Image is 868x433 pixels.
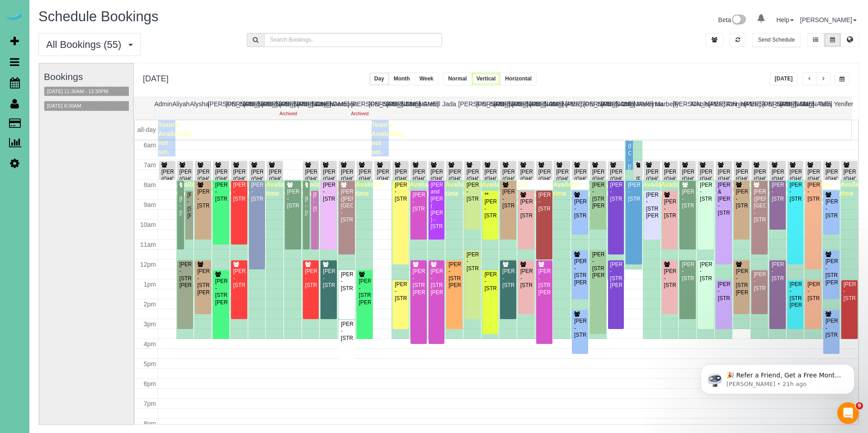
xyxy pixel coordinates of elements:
div: [PERSON_NAME] - [STREET_ADDRESS] [771,182,784,202]
div: [PERSON_NAME] (GHC) - [STREET_ADDRESS] [161,169,174,197]
span: Available time [176,181,204,197]
th: [PERSON_NAME] [566,97,584,119]
span: 9am [144,201,156,208]
div: [PERSON_NAME] (GHC) - [STREET_ADDRESS] [520,169,533,197]
div: [PERSON_NAME] - [STREET_ADDRESS] [736,188,748,209]
div: [PERSON_NAME] - [STREET_ADDRESS] [322,268,335,289]
div: [PERSON_NAME] - [STREET_ADDRESS][PERSON_NAME] [736,268,748,296]
th: [PERSON_NAME] [512,97,530,119]
div: [PERSON_NAME] - [STREET_ADDRESS] [843,281,856,302]
th: Alysha [190,97,208,119]
div: **[PERSON_NAME] - [STREET_ADDRESS] [484,192,497,220]
div: [PERSON_NAME] (GHC) - [STREET_ADDRESS] [466,169,479,197]
span: 2pm [144,301,156,308]
th: [PERSON_NAME] [708,97,726,119]
div: [PERSON_NAME] - [STREET_ADDRESS] [699,182,712,202]
div: [PERSON_NAME] - [STREET_ADDRESS] [538,192,551,212]
div: [PERSON_NAME] (GHC) - [STREET_ADDRESS] [807,169,820,197]
div: [PERSON_NAME] (GHC) - [STREET_ADDRESS] [233,169,245,197]
span: 7am [144,161,156,169]
th: [PERSON_NAME] [762,97,780,119]
div: [PERSON_NAME] - [STREET_ADDRESS] [394,182,407,202]
th: Gretel [422,97,440,119]
span: 8pm [144,420,156,427]
h2: [DATE] [143,72,169,84]
div: [PERSON_NAME] & [PERSON_NAME] - [STREET_ADDRESS] [717,182,730,216]
button: [DATE] 8:30AM [44,101,84,111]
div: [PERSON_NAME] - [STREET_ADDRESS][PERSON_NAME] [592,182,604,210]
span: 9 [856,402,863,409]
input: Search Bookings.. [264,33,442,47]
th: [PERSON_NAME] [387,97,405,119]
div: [PERSON_NAME] - [STREET_ADDRESS] [322,182,335,202]
div: [PERSON_NAME] - [STREET_ADDRESS] [520,268,533,289]
div: [PERSON_NAME] - [STREET_ADDRESS][PERSON_NAME] [215,278,227,306]
div: [PERSON_NAME] - [STREET_ADDRESS] [825,198,838,219]
div: [PERSON_NAME] (GHC) - [STREET_ADDRESS] [322,169,335,197]
div: [PERSON_NAME] (GHC) - [STREET_ADDRESS] [736,169,748,197]
span: Available time [212,181,240,197]
th: Demona [333,97,351,119]
div: [PERSON_NAME] (GHC) - [STREET_ADDRESS] [430,169,443,197]
span: 5pm [144,360,156,367]
span: 6pm [144,380,156,387]
div: [PERSON_NAME] - [STREET_ADDRESS] [466,182,479,202]
th: [PERSON_NAME] [601,97,619,119]
div: [PERSON_NAME] - [STREET_ADDRESS][PERSON_NAME] [179,261,192,289]
th: [PERSON_NAME] [745,97,763,119]
button: Week [415,72,439,85]
span: 7pm [144,400,156,407]
button: [DATE] 11:30AM - 12:30PM [44,87,111,96]
th: [PERSON_NAME] [530,97,548,119]
div: [PERSON_NAME] - [STREET_ADDRESS] [771,261,784,282]
th: [PERSON_NAME] [673,97,691,119]
div: [PERSON_NAME] (GHC) - [STREET_ADDRESS] [412,169,425,197]
div: [PERSON_NAME] - [STREET_ADDRESS] [179,196,183,216]
button: Day [369,72,389,85]
div: [PERSON_NAME] - [STREET_ADDRESS] [664,268,676,289]
span: Available time [715,181,742,197]
span: Available time [571,191,599,207]
div: [PERSON_NAME] - [STREET_ADDRESS] [233,268,245,289]
span: Available time [822,191,850,207]
span: Available time [230,181,258,197]
div: [PERSON_NAME] (GHC) - [STREET_ADDRESS] [753,169,766,197]
span: Available time [787,181,814,197]
div: [PERSON_NAME] - [STREET_ADDRESS] [789,182,802,202]
div: [PERSON_NAME] - [STREET_ADDRESS] [340,271,353,292]
span: Available time [428,181,455,197]
span: Available time [535,191,563,207]
div: [PERSON_NAME] - [STREET_ADDRESS][PERSON_NAME] [610,261,623,289]
div: [PERSON_NAME] - [STREET_ADDRESS][PERSON_NAME] [574,258,586,286]
span: Available time [463,181,491,197]
div: [PERSON_NAME] - [STREET_ADDRESS] [717,281,730,302]
span: Available time [643,181,670,197]
span: Available time [499,181,527,197]
div: [PERSON_NAME] - [STREET_ADDRESS][PERSON_NAME] [448,261,461,289]
h3: Bookings [44,71,136,82]
div: [PERSON_NAME] - [STREET_ADDRESS] [305,268,317,289]
div: [PERSON_NAME] - [STREET_ADDRESS][PERSON_NAME] [412,268,425,296]
div: [PERSON_NAME] - [STREET_ADDRESS] [233,182,245,202]
span: Available time [804,181,832,197]
div: [PERSON_NAME] (GHC) - [STREET_ADDRESS] [359,169,371,197]
div: [PERSON_NAME] (GHC) - [STREET_ADDRESS] [556,169,568,197]
span: All Bookings (55) [46,39,126,50]
div: [PERSON_NAME] - [STREET_ADDRESS] [807,281,820,302]
div: [PERSON_NAME] - [STREET_ADDRESS] [627,182,640,202]
div: [PERSON_NAME] (GHC) - [STREET_ADDRESS] [484,169,497,197]
button: All Bookings (55) [38,33,141,56]
span: Available time [481,181,509,197]
div: [PERSON_NAME] (GHC) - [STREET_ADDRESS] [574,169,586,197]
th: [PERSON_NAME] [780,97,798,119]
th: [PERSON_NAME] [279,97,297,119]
div: [PERSON_NAME] - [STREET_ADDRESS] [340,321,353,342]
div: [PERSON_NAME] ([PERSON_NAME][GEOGRAPHIC_DATA]) - [STREET_ADDRESS] [340,188,353,223]
div: [PERSON_NAME] - [STREET_ADDRESS][PERSON_NAME] [592,251,604,279]
th: [PERSON_NAME] [208,97,226,119]
span: 4pm [144,340,156,348]
span: Available time [733,181,760,197]
div: [PERSON_NAME] - [STREET_ADDRESS][PERSON_NAME] [359,278,371,306]
span: Available time [769,181,796,197]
